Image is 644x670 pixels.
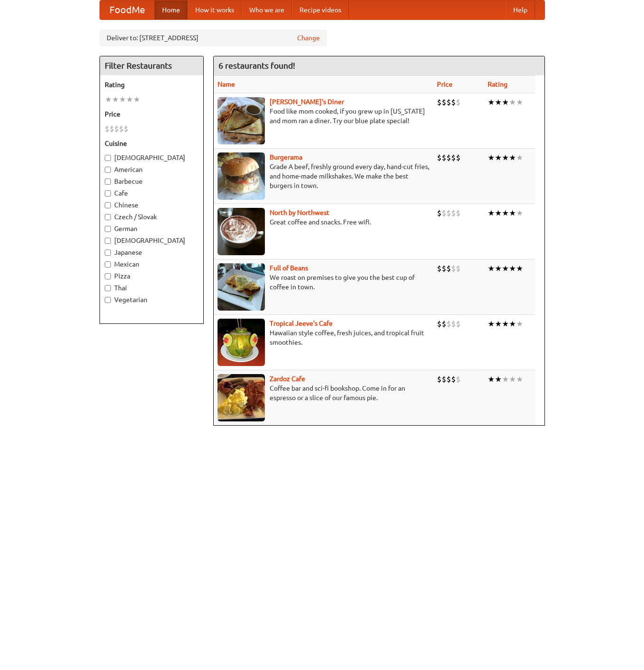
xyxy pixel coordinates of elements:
[270,320,333,327] a: Tropical Jeeve's Cafe
[218,208,265,255] img: north.jpg
[105,214,111,220] input: Czech / Slovak
[495,208,502,218] li: ★
[509,263,516,274] li: ★
[456,263,461,274] li: $
[100,29,327,46] div: Deliver to: [STREET_ADDRESS]
[456,374,461,384] li: $
[105,80,199,89] h5: Rating
[105,155,111,161] input: [DEMOGRAPHIC_DATA]
[218,80,235,88] a: Name
[442,208,446,218] li: $
[133,94,140,105] li: ★
[451,374,456,384] li: $
[488,374,495,384] li: ★
[218,217,429,227] p: Great coffee and snacks. Free wifi.
[502,263,509,274] li: ★
[119,94,126,105] li: ★
[442,374,446,384] li: $
[105,109,199,119] h5: Price
[270,264,308,272] a: Full of Beans
[292,0,349,19] a: Recipe videos
[105,202,111,208] input: Chinese
[105,226,111,232] input: German
[119,124,124,134] li: $
[495,263,502,274] li: ★
[456,208,461,218] li: $
[502,97,509,107] li: ★
[105,283,199,293] label: Thai
[270,209,329,216] a: North by Northwest
[218,152,265,200] img: burgerama.jpg
[270,153,302,161] a: Burgerama
[437,80,453,88] a: Price
[495,97,502,107] li: ★
[105,271,199,281] label: Pizza
[451,208,456,218] li: $
[109,124,114,134] li: $
[456,152,461,163] li: $
[516,319,523,329] li: ★
[105,273,111,279] input: Pizza
[105,177,199,186] label: Barbecue
[100,56,203,75] h4: Filter Restaurants
[105,261,111,268] input: Mexican
[451,152,456,163] li: $
[242,0,292,19] a: Who we are
[488,263,495,274] li: ★
[451,97,456,107] li: $
[442,263,446,274] li: $
[105,236,199,245] label: [DEMOGRAPHIC_DATA]
[456,319,461,329] li: $
[509,319,516,329] li: ★
[442,319,446,329] li: $
[270,375,305,383] a: Zardoz Cafe
[437,208,442,218] li: $
[488,152,495,163] li: ★
[114,124,119,134] li: $
[516,97,523,107] li: ★
[124,124,128,134] li: $
[509,374,516,384] li: ★
[297,33,320,43] a: Change
[218,162,429,190] p: Grade A beef, freshly ground every day, hand-cut fries, and home-made milkshakes. We make the bes...
[442,152,446,163] li: $
[105,200,199,210] label: Chinese
[495,152,502,163] li: ★
[105,212,199,222] label: Czech / Slovak
[218,107,429,125] p: Food like mom cooked, if you grew up in [US_STATE] and mom ran a diner. Try our blue plate special!
[502,374,509,384] li: ★
[100,0,154,19] a: FoodMe
[105,238,111,244] input: [DEMOGRAPHIC_DATA]
[509,208,516,218] li: ★
[516,374,523,384] li: ★
[105,285,111,291] input: Thai
[105,297,111,303] input: Vegetarian
[495,319,502,329] li: ★
[451,319,456,329] li: $
[105,224,199,233] label: German
[105,165,199,174] label: American
[105,153,199,162] label: [DEMOGRAPHIC_DATA]
[105,188,199,198] label: Cafe
[218,384,429,402] p: Coffee bar and sci-fi bookshop. Come in for an espresso or a slice of our famous pie.
[218,374,265,421] img: zardoz.jpg
[446,152,451,163] li: $
[446,97,451,107] li: $
[437,263,442,274] li: $
[218,97,265,144] img: sallys.jpg
[451,263,456,274] li: $
[437,152,442,163] li: $
[509,97,516,107] li: ★
[218,61,295,70] ng-pluralize: 6 restaurants found!
[105,259,199,269] label: Mexican
[516,263,523,274] li: ★
[105,190,111,197] input: Cafe
[446,263,451,274] li: $
[488,80,508,88] a: Rating
[218,328,429,347] p: Hawaiian style coffee, fresh juices, and tropical fruit smoothies.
